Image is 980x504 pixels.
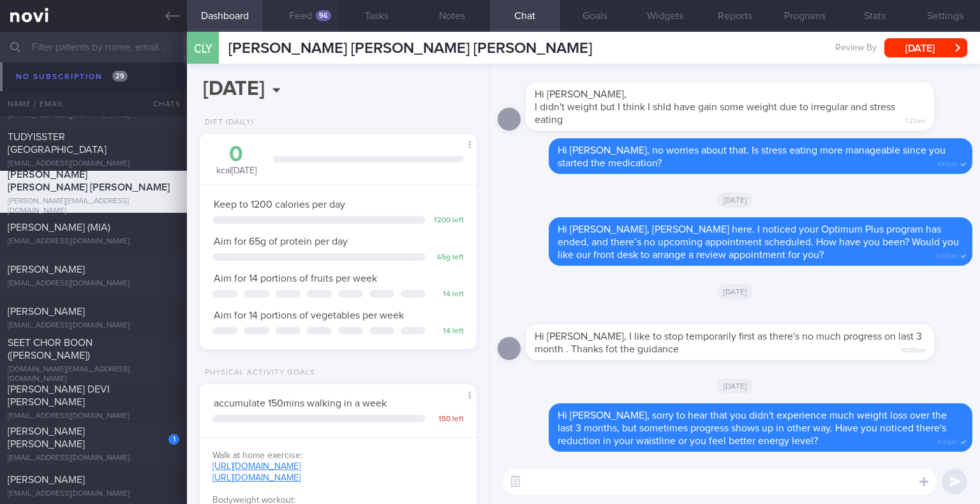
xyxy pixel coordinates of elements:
span: 7:22am [905,113,925,126]
div: 14 left [432,290,464,299]
div: [PERSON_NAME][EMAIL_ADDRESS][DOMAIN_NAME] [8,197,179,216]
span: [DATE] [717,378,754,394]
span: 4:43pm [937,157,957,169]
div: 150 left [432,415,464,424]
span: TUDYISSTER [GEOGRAPHIC_DATA] [8,132,107,155]
span: [PERSON_NAME], JUNE [8,96,115,106]
div: [EMAIL_ADDRESS][DOMAIN_NAME] [8,159,179,169]
div: 1 [168,434,179,445]
a: [URL][DOMAIN_NAME] [212,462,301,471]
span: SEET CHOR BOON ([PERSON_NAME]) [8,338,93,361]
span: 9:43am [937,435,957,447]
span: 6:07pm [936,248,957,261]
span: accumulate 150mins walking in a week [214,398,387,408]
span: Aim for 14 portions of fruits per week [214,273,377,284]
div: kcal [DATE] [212,143,260,177]
span: [PERSON_NAME] [PERSON_NAME] [PERSON_NAME] [228,41,592,56]
div: [DOMAIN_NAME][EMAIL_ADDRESS][DOMAIN_NAME] [8,365,179,384]
span: Hi [PERSON_NAME], sorry to hear that you didn't experience much weight loss over the last 3 month... [558,410,947,446]
button: [DATE] [884,38,967,57]
span: [PERSON_NAME] (MIA) [8,222,110,233]
div: 65 g left [432,253,464,263]
span: Aim for 65g of protein per day [214,236,348,247]
div: 14 left [432,327,464,336]
span: Walk at home exercise: [212,451,302,460]
span: [PERSON_NAME] [PERSON_NAME] [PERSON_NAME] [8,169,170,192]
div: [EMAIL_ADDRESS][DOMAIN_NAME] [8,321,179,331]
div: [EMAIL_ADDRESS][DOMAIN_NAME] [8,111,179,120]
div: [EMAIL_ADDRESS][DOMAIN_NAME] [8,279,179,289]
span: [PERSON_NAME] [8,475,85,485]
span: I didn't weight but I think I shld have gain some weight due to irregular and stress eating [535,102,895,125]
div: 1200 left [432,216,464,226]
div: 96 [316,10,331,21]
span: [PERSON_NAME] [8,264,85,275]
span: Aim for 14 portions of vegetables per week [214,310,404,320]
span: Hi [PERSON_NAME], I like to stop temporarily first as there's no much progress on last 3 month . ... [535,331,922,354]
div: Physical Activity Goals [200,368,315,378]
span: [PERSON_NAME] [8,306,85,317]
span: [PERSON_NAME] DEVI [PERSON_NAME] [8,384,110,407]
a: [URL][DOMAIN_NAME] [212,473,301,482]
span: Hi [PERSON_NAME], [PERSON_NAME] here. I noticed your Optimum Plus program has ended, and there’s ... [558,224,959,260]
div: [EMAIL_ADDRESS][DOMAIN_NAME] [8,489,179,499]
span: Review By [835,43,877,54]
div: Diet (Daily) [200,118,254,127]
span: [PERSON_NAME] [PERSON_NAME] [8,426,85,449]
div: [EMAIL_ADDRESS][DOMAIN_NAME] [8,237,179,247]
span: Hi [PERSON_NAME], no worries about that. Is stress eating more manageable since you started the m... [558,145,946,168]
div: CLY [184,24,222,73]
div: 0 [212,143,260,166]
span: [DATE] [717,284,754,299]
div: [EMAIL_ADDRESS][DOMAIN_NAME] [8,454,179,463]
span: [DATE] [717,192,754,208]
span: Keep to 1200 calories per day [214,199,345,210]
span: 10:05pm [902,343,925,355]
span: Hi [PERSON_NAME], [535,89,627,99]
div: [EMAIL_ADDRESS][DOMAIN_NAME] [8,69,179,78]
div: [EMAIL_ADDRESS][DOMAIN_NAME] [8,412,179,421]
